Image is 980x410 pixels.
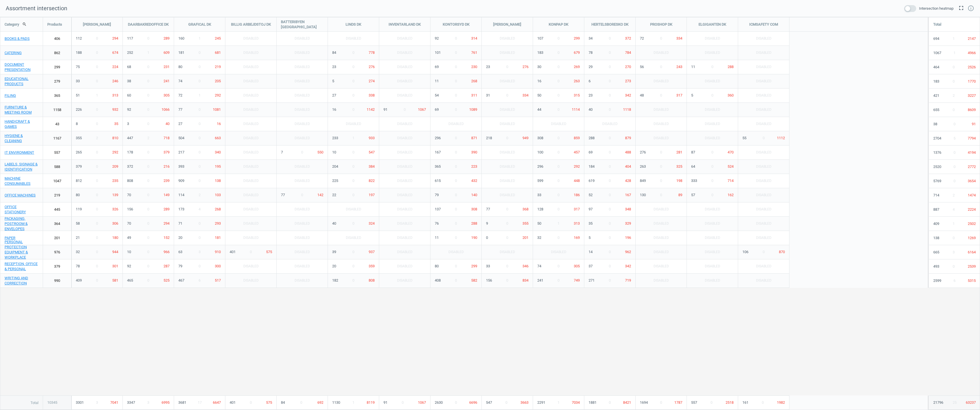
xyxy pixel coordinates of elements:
[933,107,939,112] span: 655
[500,46,515,60] span: Disabled
[933,36,939,41] span: 694
[127,136,133,140] span: 447
[383,107,387,112] span: 91
[397,46,413,60] span: Disabled
[640,36,644,40] span: 72
[486,136,492,140] span: 218
[558,79,560,83] span: 0
[506,93,508,97] span: 0
[625,150,631,154] span: 488
[522,93,528,97] span: 334
[471,150,477,154] span: 390
[558,107,560,112] span: 0
[112,136,118,140] span: 810
[295,89,310,102] span: Disabled
[533,17,584,32] div: KONPAP DK
[558,136,560,140] span: 0
[301,150,303,154] span: 0
[127,107,131,112] span: 92
[968,50,976,56] span: 4966
[609,36,611,40] span: 0
[147,122,149,126] span: 0
[199,122,201,126] span: 0
[352,93,354,97] span: 0
[500,117,515,131] span: Disabled
[654,131,669,145] span: Disabled
[471,36,477,40] span: 314
[676,93,682,97] span: 317
[953,93,955,98] span: 2
[728,93,734,97] span: 360
[602,117,618,131] span: Disabled
[455,136,457,140] span: 0
[164,93,170,97] span: 305
[777,136,785,140] span: 1112
[954,122,955,127] span: 0
[178,79,182,83] span: 74
[147,93,149,97] span: 0
[127,79,131,83] span: 38
[625,93,631,97] span: 342
[691,65,695,69] span: 11
[919,6,954,11] span: Intersection heatmap
[295,32,310,46] span: Disabled
[295,131,310,145] span: Disabled
[482,17,533,32] div: [PERSON_NAME]
[537,65,541,69] span: 30
[217,122,221,126] span: 16
[215,93,221,97] span: 292
[500,145,515,159] span: Disabled
[96,122,98,126] span: 0
[609,107,611,112] span: 0
[127,36,133,40] span: 117
[215,50,221,55] span: 681
[537,107,541,112] span: 44
[178,36,184,40] span: 160
[215,65,221,69] span: 219
[537,36,543,40] span: 107
[369,93,375,97] span: 338
[640,65,644,69] span: 56
[435,50,441,55] span: 101
[756,46,771,60] span: Disabled
[147,79,149,83] span: 0
[114,122,118,126] span: 35
[127,122,129,126] span: 3
[96,36,98,40] span: 0
[933,122,937,127] span: 38
[332,50,336,55] span: 84
[660,65,662,69] span: 0
[933,65,939,70] span: 464
[625,50,631,55] span: 784
[295,103,310,117] span: Disabled
[332,79,334,83] span: 5
[352,79,354,83] span: 0
[636,17,687,32] div: PROSHOP DK
[589,36,593,40] span: 34
[584,17,635,32] div: HERTELSBORESKO DK
[199,93,201,97] span: 1
[687,17,738,32] div: ELGIGANTEN DK
[127,50,133,55] span: 252
[147,50,149,55] span: 1
[968,93,976,98] span: 3227
[281,150,283,154] span: 7
[328,17,379,32] div: LINDS DK
[609,79,611,83] span: 0
[215,79,221,83] span: 205
[625,65,631,69] span: 270
[623,107,631,112] span: 1118
[609,65,611,69] span: 0
[506,65,508,69] span: 0
[112,107,118,112] span: 932
[164,79,170,83] span: 241
[455,65,457,69] span: 0
[96,79,98,83] span: 0
[705,131,720,145] span: Disabled
[958,5,965,11] i: fullscreen
[625,136,631,140] span: 879
[953,36,955,41] span: 1
[367,107,375,112] span: 1142
[574,150,580,154] span: 457
[178,150,184,154] span: 217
